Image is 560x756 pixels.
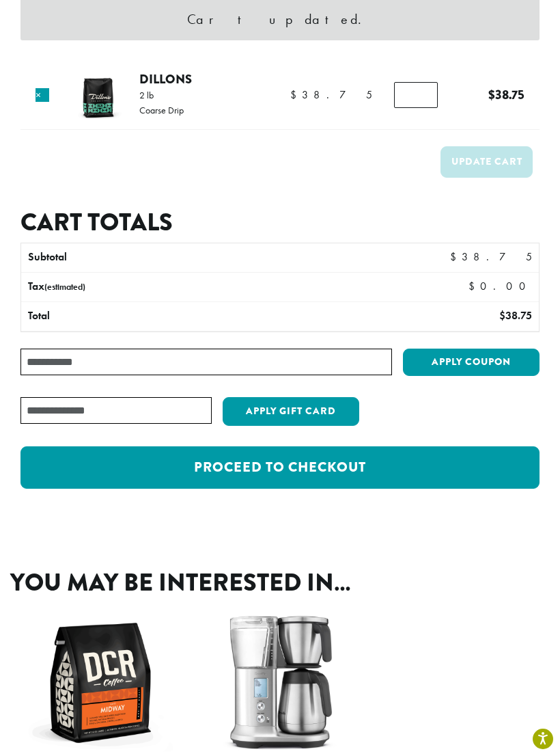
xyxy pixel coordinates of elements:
[394,82,438,108] input: Product quantity
[21,243,332,272] th: Subtotal
[488,85,524,104] bdi: 38.75
[20,446,540,489] a: Proceed to checkout
[10,568,550,597] h2: You may be interested in…
[36,88,49,102] a: Remove this item
[468,279,480,293] span: $
[468,279,532,293] bdi: 0.00
[139,90,184,100] p: 2 lb
[403,349,540,377] button: Apply coupon
[27,610,173,755] img: DCR-12oz-Midway-Stock-scaled.png
[207,610,352,755] img: Breville-Precision-Brewer-unit.jpg
[290,87,302,102] span: $
[499,308,505,323] span: $
[499,308,532,323] bdi: 38.75
[450,249,532,264] bdi: 38.75
[223,397,359,426] button: Apply Gift Card
[440,146,533,177] button: Update cart
[488,85,495,104] span: $
[139,70,192,88] a: Dillons
[290,87,372,102] bdi: 38.75
[21,302,332,331] th: Total
[21,273,389,301] th: Tax
[450,249,462,264] span: $
[44,281,85,293] small: (estimated)
[139,105,184,115] p: Coarse Drip
[67,66,128,126] img: Dillons
[20,208,540,237] h2: Cart totals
